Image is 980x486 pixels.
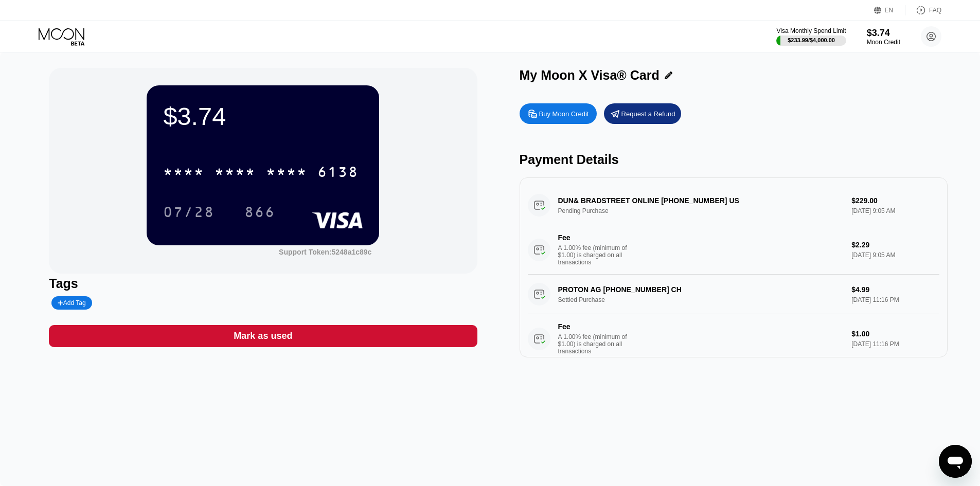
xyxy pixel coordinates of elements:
[558,333,635,355] div: A 1.00% fee (minimum of $1.00) is charged on all transactions
[939,445,972,478] iframe: Button to launch messaging window
[317,165,359,182] div: 6138
[520,103,597,124] div: Buy Moon Credit
[905,5,941,15] div: FAQ
[851,340,939,348] div: [DATE] 11:16 PM
[528,314,939,364] div: FeeA 1.00% fee (minimum of $1.00) is charged on all transactions$1.00[DATE] 11:16 PM
[874,5,905,15] div: EN
[851,241,939,249] div: $2.29
[558,244,635,266] div: A 1.00% fee (minimum of $1.00) is charged on all transactions
[867,28,900,39] div: $3.74
[237,199,283,225] div: 866
[851,330,939,338] div: $1.00
[279,248,371,256] div: Support Token:5248a1c89c
[49,325,477,347] div: Mark as used
[621,110,675,118] div: Request a Refund
[279,248,371,256] div: Support Token: 5248a1c89c
[244,205,275,222] div: 866
[520,152,948,167] div: Payment Details
[558,322,630,331] div: Fee
[49,276,477,291] div: Tags
[867,28,900,46] div: $3.74Moon Credit
[604,103,681,124] div: Request a Refund
[776,27,846,34] div: Visa Monthly Spend Limit
[539,110,589,118] div: Buy Moon Credit
[867,39,900,46] div: Moon Credit
[163,205,215,222] div: 07/28
[155,199,222,225] div: 07/28
[51,296,92,310] div: Add Tag
[520,68,660,83] div: My Moon X Visa® Card
[929,7,941,14] div: FAQ
[885,7,894,14] div: EN
[528,225,939,275] div: FeeA 1.00% fee (minimum of $1.00) is charged on all transactions$2.29[DATE] 9:05 AM
[234,330,292,342] div: Mark as used
[851,251,939,259] div: [DATE] 9:05 AM
[163,102,363,131] div: $3.74
[788,37,835,43] div: $233.99 / $4,000.00
[776,27,846,46] div: Visa Monthly Spend Limit$233.99/$4,000.00
[558,233,630,242] div: Fee
[58,299,85,307] div: Add Tag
